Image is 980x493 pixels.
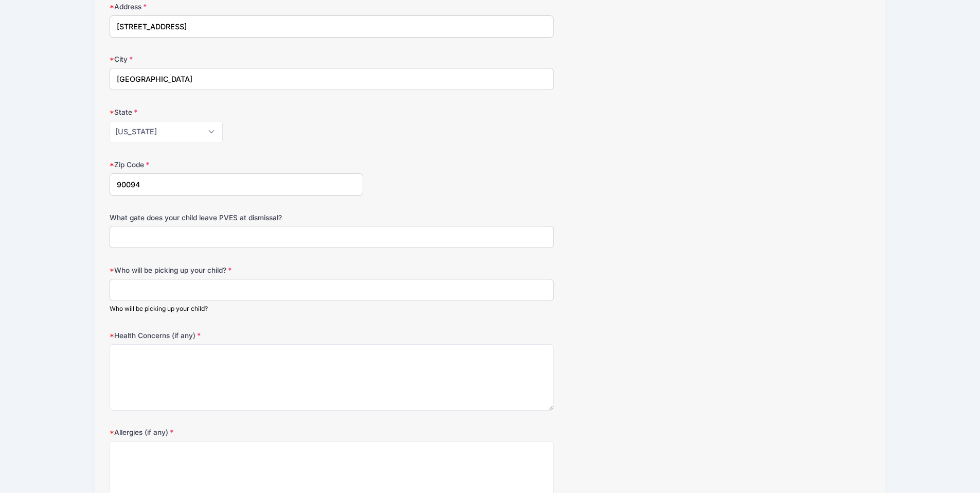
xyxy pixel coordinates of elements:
[110,330,363,341] label: Health Concerns (if any)
[110,213,363,223] label: What gate does your child leave PVES at dismissal?
[110,54,363,64] label: City
[110,2,363,12] label: Address
[110,427,363,437] label: Allergies (if any)
[110,304,554,313] div: Who will be picking up your child?
[110,160,363,170] label: Zip Code
[110,107,363,117] label: State
[110,265,363,275] label: Who will be picking up your child?
[110,173,363,196] input: xxxxx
